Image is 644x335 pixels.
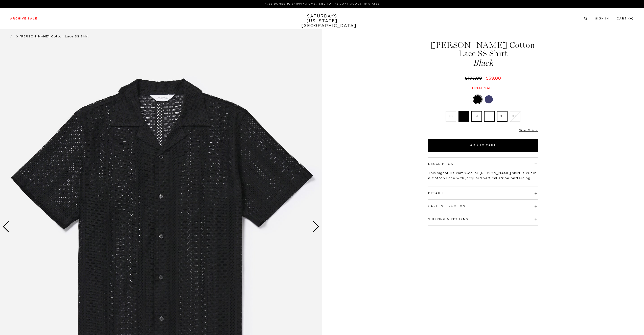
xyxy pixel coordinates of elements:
[428,192,444,195] button: Details
[497,111,508,122] label: XL
[427,86,539,91] div: Final sale
[617,17,634,20] a: Cart (0)
[428,171,538,186] p: This signature camp-collar [PERSON_NAME] shirt is cut in a Cotton Lace with jacquard vertical str...
[10,17,37,20] a: Archive Sale
[428,205,468,208] button: Care Instructions
[595,17,609,20] a: Sign In
[630,18,632,20] small: 0
[471,111,482,122] label: M
[427,41,539,67] h1: [PERSON_NAME] Cotton Lace SS Shirt
[12,2,632,6] p: FREE DOMESTIC SHIPPING OVER $150 TO THE CONTIGUOUS 48 STATES
[428,218,468,221] button: Shipping & Returns
[428,163,454,165] button: Description
[428,139,538,152] button: Add to Cart
[3,221,9,232] div: Previous slide
[465,76,484,80] del: $195.00
[519,129,538,132] a: Size Guide
[301,14,343,28] a: SATURDAYS[US_STATE][GEOGRAPHIC_DATA]
[20,35,89,38] span: [PERSON_NAME] Cotton Lace SS Shirt
[484,111,495,122] label: L
[486,76,501,80] span: $39.00
[10,35,15,38] a: All
[458,111,469,122] label: S
[313,221,319,232] div: Next slide
[427,59,539,67] span: Black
